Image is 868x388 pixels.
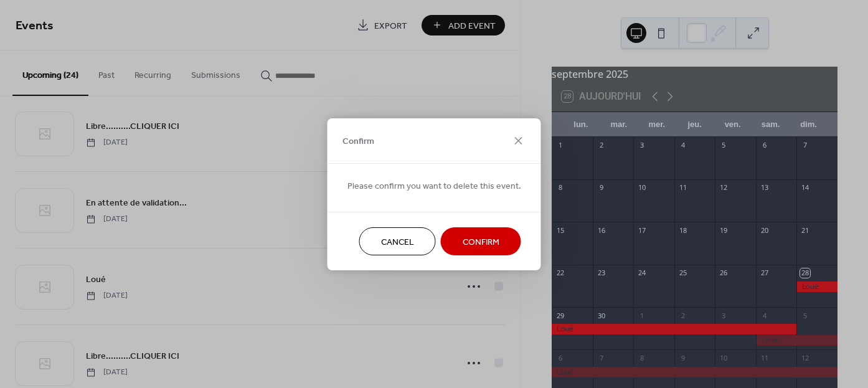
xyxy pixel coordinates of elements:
[342,135,374,148] span: Confirm
[441,227,521,255] button: Confirm
[359,227,436,255] button: Cancel
[463,235,499,248] span: Confirm
[381,235,414,248] span: Cancel
[347,179,521,192] span: Please confirm you want to delete this event.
